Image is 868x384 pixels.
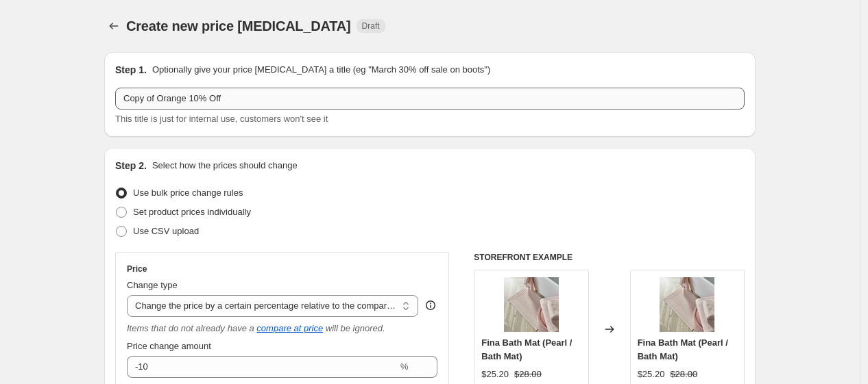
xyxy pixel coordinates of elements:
span: Use CSV upload [133,226,199,236]
span: Fina Bath Mat (Pearl / Bath Mat) [481,337,572,361]
i: Items that do not already have a [127,323,254,333]
p: Optionally give your price [MEDICAL_DATA] a title (eg "March 30% off sale on boots") [152,63,490,77]
div: help [424,298,437,312]
strike: $28.00 [514,368,542,381]
input: 30% off holiday sale [115,88,745,110]
span: Change type [127,280,178,290]
span: Price change amount [127,341,211,351]
strike: $28.00 [670,368,697,381]
p: Select how the prices should change [152,159,298,172]
button: Price change jobs [104,16,123,36]
h3: Price [127,264,147,274]
img: fina_mat_7cc33b29-34fb-44f0-b381-20315f918243_80x.jpg [504,277,559,332]
span: Use bulk price change rules [133,188,243,198]
i: will be ignored. [326,323,385,333]
button: compare at price [256,323,323,333]
input: -20 [127,356,398,378]
div: $25.20 [481,368,509,381]
img: fina_mat_7cc33b29-34fb-44f0-b381-20315f918243_80x.jpg [660,277,714,332]
span: % [400,361,409,372]
span: This title is just for internal use, customers won't see it [115,114,328,124]
div: $25.20 [638,368,665,381]
h2: Step 1. [115,63,147,77]
h2: Step 2. [115,159,147,172]
span: Create new price [MEDICAL_DATA] [126,18,351,34]
h6: STOREFRONT EXAMPLE [474,252,745,263]
span: Draft [362,21,380,31]
span: Fina Bath Mat (Pearl / Bath Mat) [638,337,728,361]
span: Set product prices individually [133,207,251,217]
